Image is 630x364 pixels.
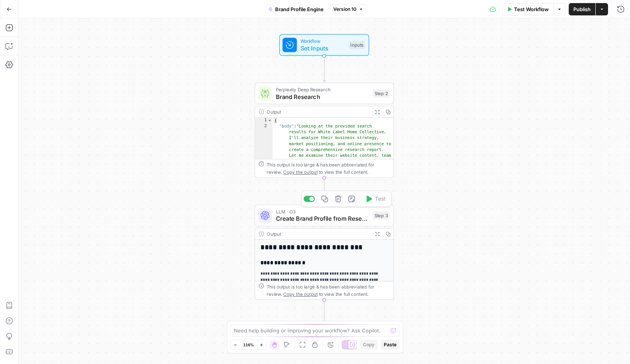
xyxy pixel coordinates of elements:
[283,169,318,174] span: Copy the output
[267,161,390,175] div: This output is too large & has been abbreviated for review. to view the full content.
[375,195,386,203] span: Test
[267,283,390,297] div: This output is too large & has been abbreviated for review. to view the full content.
[243,342,254,348] span: 116%
[333,6,356,13] span: Version 10
[323,300,326,326] g: Edge from step_3 to end
[360,340,378,350] button: Copy
[255,34,394,56] div: WorkflowSet InputsInputs
[255,117,272,123] div: 1
[267,230,369,238] div: Output
[373,89,390,97] div: Step 2
[569,3,595,15] button: Publish
[276,208,369,215] span: LLM · O3
[373,211,390,220] div: Step 3
[363,341,375,348] span: Copy
[264,3,328,15] button: Brand Profile Engine
[381,340,400,350] button: Paste
[276,214,369,223] span: Create Brand Profile from Research
[361,193,389,205] button: Test
[267,117,272,123] span: Toggle code folding, rows 1 through 3
[283,291,318,297] span: Copy the output
[301,44,345,52] span: Set Inputs
[348,41,365,49] div: Inputs
[573,5,591,13] span: Publish
[384,341,396,348] span: Paste
[255,83,394,178] div: Perplexity Deep ResearchBrand ResearchStep 2Output{ "body":"Looking at the provided search result...
[301,37,345,45] span: Workflow
[514,5,549,13] span: Test Workflow
[267,108,369,116] div: Output
[323,56,326,82] g: Edge from start to step_2
[330,4,367,14] button: Version 10
[275,5,324,13] span: Brand Profile Engine
[276,86,369,93] span: Perplexity Deep Research
[502,3,553,15] button: Test Workflow
[276,92,369,101] span: Brand Research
